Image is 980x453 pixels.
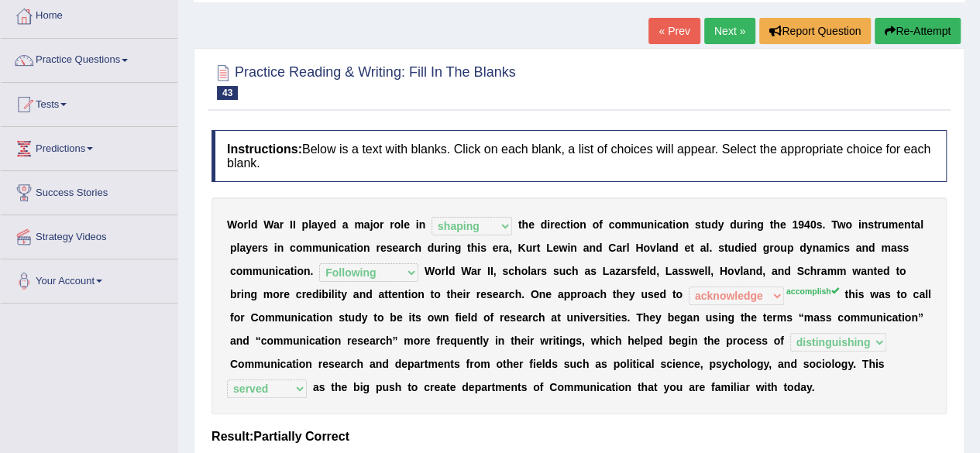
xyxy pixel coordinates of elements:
b: r [532,242,536,254]
b: I [487,265,490,277]
b: o [573,218,580,231]
b: s [695,218,701,231]
b: c [804,265,810,277]
b: e [641,265,647,277]
b: c [290,242,296,254]
b: n [861,242,868,254]
b: 9 [798,218,804,231]
b: n [749,265,756,277]
b: t [518,218,522,231]
b: e [493,242,499,254]
b: m [302,242,311,254]
b: s [502,265,508,277]
b: g [455,242,462,254]
b: c [296,288,302,300]
b: y [806,242,813,254]
b: n [448,242,455,254]
b: a [672,265,678,277]
b: s [262,242,268,254]
b: m [242,265,252,277]
b: c [609,218,615,231]
b: e [528,218,535,231]
b: i [445,242,448,254]
b: l [248,218,251,231]
b: r [477,265,481,277]
b: y [318,218,324,231]
b: g [250,288,257,300]
b: m [889,218,898,231]
b: l [707,265,710,277]
b: h [810,265,817,277]
h4: Below is a text with blanks. Click on each blank, a list of choices will appear. Select the appro... [211,130,947,182]
b: i [335,242,338,254]
b: p [302,218,309,231]
b: h [514,265,521,277]
b: d [750,242,757,254]
b: w [837,218,845,231]
b: s [541,265,547,277]
b: j [370,218,373,231]
b: L [546,242,553,254]
b: s [816,218,822,231]
b: 4 [804,218,810,231]
b: l [740,265,743,277]
a: Next » [704,18,755,44]
b: I [290,218,293,231]
b: u [727,242,734,254]
b: s [631,265,637,277]
b: a [743,265,749,277]
a: Strategy Videos [1,215,177,254]
b: s [684,265,690,277]
b: i [354,242,357,254]
b: o [373,218,380,231]
b: o [727,265,734,277]
b: m [312,242,322,254]
b: f [599,218,603,231]
b: i [748,218,751,231]
b: C [608,242,616,254]
b: w [690,265,699,277]
b: d [755,265,762,277]
b: , [493,265,497,277]
b: i [654,218,657,231]
b: m [881,242,890,254]
b: u [526,242,533,254]
b: r [817,265,820,277]
b: m [621,218,631,231]
b: r [380,218,383,231]
b: n [579,218,586,231]
b: e [744,242,750,254]
b: W [227,218,237,231]
b: g [763,242,770,254]
b: l [627,242,630,254]
span: 43 [217,86,238,100]
b: n [277,242,284,254]
b: a [273,218,280,231]
b: L [665,265,672,277]
b: t [566,218,570,231]
b: t [874,218,878,231]
b: s [844,242,850,254]
b: m [631,218,640,231]
b: f [637,265,641,277]
b: o [273,288,280,300]
b: v [734,265,740,277]
b: n [812,242,819,254]
a: Success Stories [1,171,177,210]
b: e [324,218,330,231]
b: m [837,265,846,277]
b: a [891,242,897,254]
b: n [751,218,758,231]
b: o [899,265,906,277]
b: e [553,242,559,254]
a: Predictions [1,127,177,166]
b: s [718,242,724,254]
b: a [616,242,622,254]
b: t [690,242,694,254]
b: o [394,218,401,231]
b: d [883,265,890,277]
b: d [428,242,435,254]
b: t [873,265,877,277]
b: m [827,265,836,277]
b: t [350,242,354,254]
